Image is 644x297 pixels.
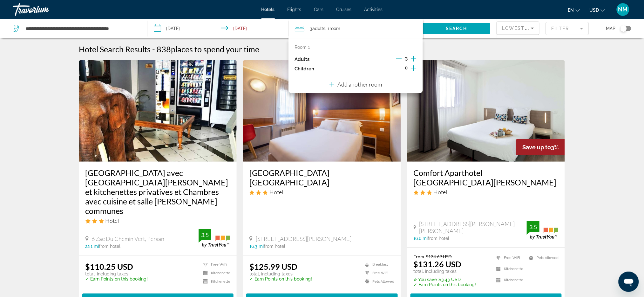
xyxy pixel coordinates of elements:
ins: $110.25 USD [85,262,133,271]
p: ✓ Earn Points on this booking! [249,276,312,281]
ins: $125.99 USD [249,262,297,271]
li: Free WiFi [200,262,230,267]
a: Cars [314,7,324,12]
span: 3 [405,56,408,61]
div: 3.5 [199,231,211,239]
span: NM [618,6,628,13]
del: $134.69 USD [426,254,452,259]
a: [GEOGRAPHIC_DATA] [GEOGRAPHIC_DATA] [249,168,395,187]
span: from hotel [99,244,121,249]
img: Hotel image [243,60,401,162]
ins: $131.26 USD [414,259,462,269]
p: total, including taxes [85,271,148,276]
span: Lowest Price [502,26,543,31]
h2: 838 [157,44,260,54]
li: Kitchenette [200,279,230,284]
span: Adults [313,26,326,31]
p: ✓ Earn Points on this booking! [85,276,148,281]
span: USD [590,8,599,13]
button: Increment children [411,64,417,74]
li: Kitchenette [493,276,526,284]
p: $3.43 USD [414,277,476,282]
p: total, including taxes [249,271,312,276]
span: 0 [405,65,408,70]
li: Kitchenette [493,265,526,273]
span: Map [606,24,616,33]
button: Travelers: 3 adults, 0 children [288,19,423,38]
p: Children [295,66,315,72]
button: Decrement adults [396,55,402,63]
div: 3 star Hotel [249,189,395,196]
span: Hotel [434,189,447,196]
button: Increment adults [411,55,417,64]
button: Change currency [590,5,605,15]
li: Pets Allowed [362,279,395,284]
span: [STREET_ADDRESS][PERSON_NAME] [256,235,351,242]
img: trustyou-badge.svg [527,221,559,240]
a: Hotels [261,7,275,12]
div: 3 star Hotel [85,217,231,224]
p: total, including taxes [414,269,476,274]
a: Comfort Aparthotel [GEOGRAPHIC_DATA][PERSON_NAME] [414,168,559,187]
span: Save up to [522,144,551,151]
h1: Hotel Search Results [79,44,151,54]
span: 3 [310,24,326,33]
a: Cruises [336,7,352,12]
p: Room 1 [295,45,310,50]
div: 3% [516,139,565,155]
span: From [414,254,424,259]
li: Breakfast [362,262,395,267]
p: ✓ Earn Points on this booking! [414,282,476,287]
span: 16.3 mi [249,244,264,249]
a: Activities [364,7,383,12]
button: Search [423,23,490,34]
span: Hotel [105,217,119,224]
span: en [568,8,574,13]
mat-select: Sort by [502,24,534,32]
button: Add another room [329,77,382,90]
span: from hotel [264,244,285,249]
button: Change language [568,5,580,15]
p: Adults [295,57,310,62]
span: , 1 [326,24,341,33]
span: ✮ You save [414,277,437,282]
span: Room [330,26,341,31]
button: Toggle map [616,26,631,31]
a: Travorium [13,1,76,18]
img: Hotel image [79,60,237,162]
li: Free WiFi [493,254,526,262]
li: Free WiFi [362,270,395,276]
li: Kitchenette [200,270,230,276]
iframe: Кнопка запуска окна обмена сообщениями [619,272,639,292]
img: Hotel image [407,60,565,162]
span: places to spend your time [171,44,260,54]
li: Pets Allowed [526,254,559,262]
div: 3 star Hotel [414,189,559,196]
span: [STREET_ADDRESS][PERSON_NAME][PERSON_NAME] [419,220,527,234]
span: Search [446,26,467,31]
span: 16.6 mi [414,236,428,241]
a: Flights [288,7,302,12]
a: [GEOGRAPHIC_DATA] avec [GEOGRAPHIC_DATA][PERSON_NAME] et kitchenettes privatives et Chambres avec... [85,168,231,216]
p: Add another room [337,81,382,88]
button: User Menu [615,3,631,16]
span: from hotel [428,236,450,241]
button: Decrement children [396,65,402,73]
span: 22.1 mi [85,244,99,249]
span: 6 Zae Du Chemin Vert, Persan [92,235,165,242]
img: trustyou-badge.svg [199,229,230,248]
span: - [153,44,155,54]
button: Filter [546,22,589,36]
button: Check-in date: Oct 4, 2025 Check-out date: Oct 6, 2025 [147,19,288,38]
